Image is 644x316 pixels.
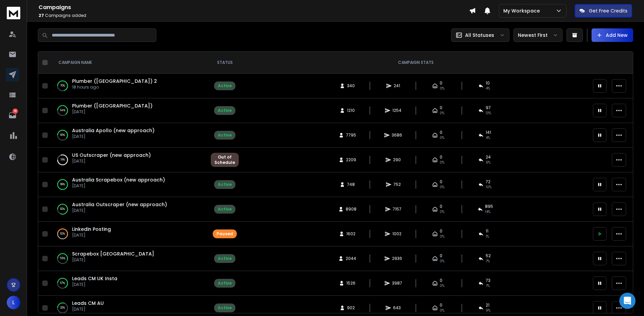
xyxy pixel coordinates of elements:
td: 67%Leads CM UK Insta[DATE] [50,271,207,296]
span: 0% [440,283,444,289]
p: Get Free Credits [589,7,627,14]
span: 141 [486,130,491,135]
span: 1002 [392,231,401,237]
p: 67 % [60,280,65,287]
div: Active [218,83,232,89]
p: 99 % [60,181,65,188]
span: 13 % [486,111,491,116]
button: Get Free Credits [575,4,632,18]
p: [DATE] [72,307,104,312]
span: 11 [486,228,488,234]
p: 64 % [60,107,65,114]
span: 3987 [392,281,402,286]
span: 0 [440,253,442,259]
span: 9 % [486,308,490,313]
span: 72 [486,179,490,185]
a: Australia Apollo (new approach) [72,127,155,134]
th: STATUS [207,52,243,74]
span: 2044 [346,256,356,261]
span: 73 [486,278,490,283]
span: 3686 [392,132,402,138]
span: 1254 [392,108,401,113]
span: 27 [39,13,44,18]
a: Linkedin Posting [72,226,111,233]
span: 241 [394,83,400,89]
span: 0 [440,80,442,86]
span: 1602 [346,231,355,237]
p: All Statuses [465,32,494,39]
span: 0% [440,86,444,91]
td: 82%Australia Outscraper (new approach)[DATE] [50,197,207,222]
p: 18 hours ago [72,84,157,90]
p: 62 % [60,230,65,237]
span: 902 [347,305,355,311]
a: Scrapebox [GEOGRAPHIC_DATA] [72,250,154,257]
p: Campaigns added [39,13,469,18]
span: 0 [440,154,442,160]
button: Add New [592,28,633,42]
div: Active [218,281,232,286]
p: 60 % [60,132,65,139]
p: [DATE] [72,109,153,115]
button: Newest First [513,28,562,42]
p: [DATE] [72,233,111,238]
th: CAMPAIGN NAME [50,52,207,74]
span: 0% [440,160,444,165]
span: 10 [486,80,490,86]
a: Plumber ([GEOGRAPHIC_DATA]) 2 [72,78,157,84]
span: 8908 [346,206,356,212]
span: 14 % [485,209,490,215]
span: 7795 [346,132,356,138]
span: 2209 [346,157,356,163]
span: 0 [440,302,442,308]
div: Open Intercom Messenger [619,293,636,309]
p: My Workspace [503,7,543,14]
span: 0% [440,234,444,239]
span: 0% [440,185,444,190]
div: Active [218,132,232,138]
span: 10 % [486,185,491,190]
img: logo [7,7,20,19]
p: 70 % [60,82,65,89]
span: 0 [440,130,442,135]
span: 7157 [393,206,401,212]
button: L [7,296,20,309]
span: 2936 [392,256,402,261]
span: 340 [347,83,355,89]
th: CAMPAIGN STATS [243,52,589,74]
span: Leads CM UK Insta [72,275,117,282]
span: 1526 [346,281,355,286]
span: 4 % [486,86,490,91]
td: 60%Australia Apollo (new approach)[DATE] [50,123,207,148]
td: 99%Australia Scrapebox (new approach)[DATE] [50,172,207,197]
h1: Campaigns [39,3,469,11]
span: 748 [347,182,355,187]
span: 1 % [486,234,489,239]
a: 14 [6,108,19,122]
p: 19 % [61,156,65,163]
span: Australia Outscraper (new approach) [72,201,167,208]
a: US Outscraper (new approach) [72,152,151,159]
td: 62%Linkedin Posting[DATE] [50,222,207,246]
a: Plumber ([GEOGRAPHIC_DATA]) [72,102,153,109]
a: Australia Scrapebox (new approach) [72,176,165,183]
td: 70%Plumber ([GEOGRAPHIC_DATA]) 218 hours ago [50,74,207,98]
span: 0% [440,259,444,264]
span: 52 [486,253,491,259]
span: 97 [486,105,491,111]
span: 0% [440,209,444,215]
span: 643 [393,305,401,311]
div: Active [218,256,232,261]
span: 0% [440,135,444,141]
p: [DATE] [72,134,155,139]
p: [DATE] [72,183,165,189]
a: Leads CM AU [72,300,104,307]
